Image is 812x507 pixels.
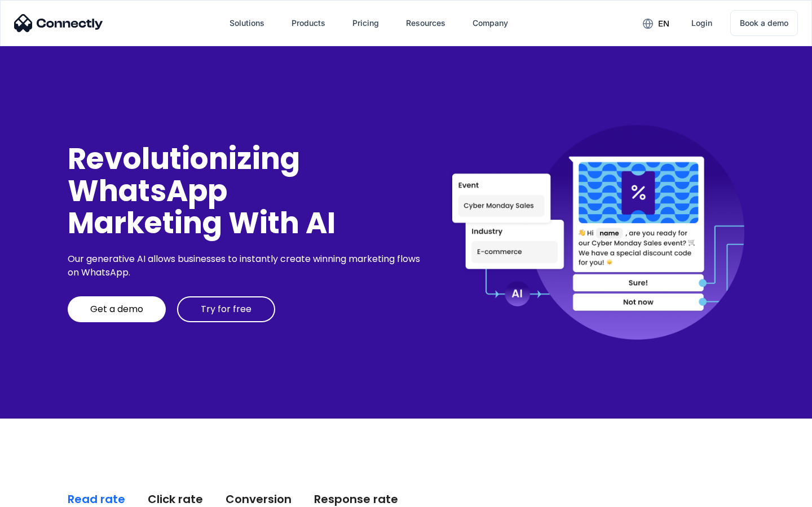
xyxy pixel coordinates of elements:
div: Try for free [201,304,251,315]
div: Products [292,15,325,31]
div: Click rate [148,491,203,507]
a: Book a demo [730,10,798,36]
div: Pricing [352,15,379,31]
div: Company [473,15,508,31]
div: Conversion [226,491,292,507]
div: Solutions [230,15,264,31]
div: Our generative AI allows businesses to instantly create winning marketing flows on WhatsApp. [68,252,424,279]
div: en [658,16,669,32]
a: Try for free [177,296,275,322]
img: Connectly Logo [14,14,103,32]
a: Pricing [343,10,388,37]
div: Get a demo [90,304,143,315]
div: Read rate [68,491,125,507]
a: Get a demo [68,296,166,322]
div: Revolutionizing WhatsApp Marketing With AI [68,143,424,239]
div: Resources [406,15,445,31]
div: Login [691,15,712,31]
a: Login [682,10,721,37]
div: Response rate [314,491,398,507]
